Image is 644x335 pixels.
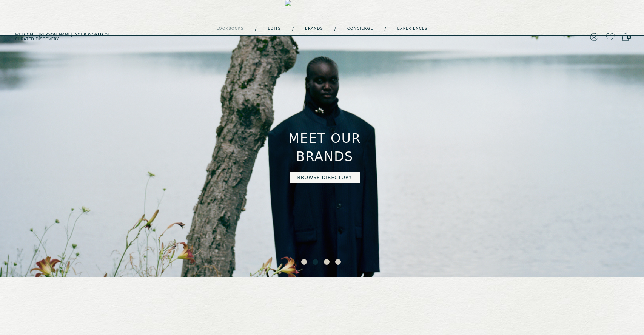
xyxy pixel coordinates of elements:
[384,26,386,32] div: /
[15,32,199,42] h5: Welcome, [PERSON_NAME] . Your world of curated discovery.
[335,259,343,267] button: 4
[313,259,320,267] button: 2
[334,26,336,32] div: /
[290,172,360,183] button: Browse directory
[255,26,256,32] div: /
[292,26,294,32] div: /
[305,27,323,31] a: Brands
[268,27,281,31] a: Edits
[301,259,309,267] button: 1
[324,259,331,267] button: 3
[217,27,244,31] a: lookbooks
[258,130,391,165] h3: Meet our brands
[397,27,428,31] a: experiences
[347,27,373,31] a: concierge
[627,35,631,39] span: 0
[622,32,629,42] a: 0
